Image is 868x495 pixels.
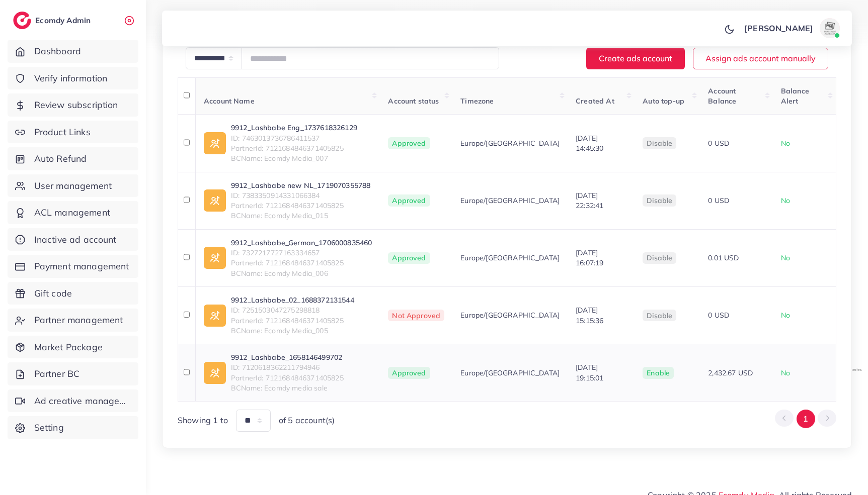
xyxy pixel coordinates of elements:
span: 0 USD [708,196,729,205]
span: Balance Alert [781,86,809,106]
a: Product Links [8,121,138,144]
span: Market Package [34,341,103,354]
span: Dashboard [34,45,81,58]
span: ID: 7383350914331066384 [231,190,370,201]
span: [DATE] 22:32:41 [576,191,603,210]
span: PartnerId: 7121684846371405825 [231,316,354,326]
span: [DATE] 15:15:36 [576,306,603,325]
img: ic-ad-info.7fc67b75.svg [204,132,226,154]
button: Go to page 1 [797,410,815,428]
a: 9912_Lashbabe_1658146499702 [231,352,344,362]
span: Auto top-up [643,96,684,106]
span: Verify information [34,72,108,85]
span: BCName: Ecomdy Media_005 [231,326,354,336]
span: Partner BC [34,367,80,380]
span: [DATE] 14:45:30 [576,134,603,153]
span: No [781,196,790,205]
span: BCName: Ecomdy Media_006 [231,268,372,278]
a: 9912_Lashbabe_02_1688372131544 [231,295,354,305]
span: BCName: Ecomdy media sale [231,383,344,393]
a: Review subscription [8,93,138,117]
span: disable [647,253,672,262]
a: Verify information [8,67,138,90]
a: User management [8,174,138,197]
span: Account Name [204,96,255,106]
a: Inactive ad account [8,228,138,251]
img: ic-ad-info.7fc67b75.svg [204,189,226,212]
span: 0.01 USD [708,253,739,262]
span: ID: 7327217727163334657 [231,248,372,258]
a: Auto Refund [8,147,138,170]
a: Payment management [8,255,138,278]
a: 9912_Lashbabe Eng_1737618326129 [231,123,357,133]
a: Setting [8,416,138,439]
button: Create ads account [586,48,685,69]
span: Review subscription [34,98,118,112]
span: Showing 1 to [178,415,228,426]
img: avatar [820,18,840,38]
span: User management [34,179,112,192]
img: ic-ad-info.7fc67b75.svg [204,247,226,269]
span: Inactive ad account [34,233,117,246]
span: Approved [388,367,430,379]
img: ic-ad-info.7fc67b75.svg [204,362,226,384]
img: ic-ad-info.7fc67b75.svg [204,305,226,327]
span: ID: 7463013736786411537 [231,133,357,143]
span: Europe/[GEOGRAPHIC_DATA] [460,368,560,378]
span: Europe/[GEOGRAPHIC_DATA] [460,253,560,263]
span: Not Approved [388,310,444,322]
ul: Pagination [775,410,836,428]
span: ACL management [34,206,110,219]
span: 0 USD [708,139,729,148]
span: No [781,139,790,148]
a: logoEcomdy Admin [13,12,93,29]
span: Timezone [460,96,494,106]
span: Europe/[GEOGRAPHIC_DATA] [460,195,560,206]
span: [DATE] 16:07:19 [576,248,603,267]
a: Ad creative management [8,389,138,413]
span: Gift code [34,287,72,300]
span: enable [647,368,670,377]
a: Market Package [8,336,138,359]
span: PartnerId: 7121684846371405825 [231,143,357,153]
span: Approved [388,194,430,207]
span: Created At [576,96,614,106]
span: BCName: Ecomdy Media_015 [231,211,370,221]
span: Account Balance [708,86,736,106]
a: [PERSON_NAME]avatar [739,18,844,38]
p: [PERSON_NAME] [744,22,813,34]
span: Account status [388,96,439,106]
a: 9912_Lashbabe new NL_1719070355788 [231,180,370,190]
span: ID: 7120618362211794946 [231,362,344,372]
span: Setting [34,421,64,434]
a: Gift code [8,282,138,305]
span: No [781,368,790,377]
span: PartnerId: 7121684846371405825 [231,373,344,383]
span: No [781,311,790,320]
span: Approved [388,137,430,149]
span: Payment management [34,260,129,273]
button: Assign ads account manually [693,48,828,69]
h2: Ecomdy Admin [35,16,93,25]
span: Product Links [34,126,91,139]
span: Europe/[GEOGRAPHIC_DATA] [460,310,560,320]
span: Approved [388,252,430,264]
span: 0 USD [708,311,729,320]
span: 2,432.67 USD [708,368,753,377]
span: BCName: Ecomdy Media_007 [231,153,357,163]
span: of 5 account(s) [279,415,335,426]
span: disable [647,311,672,320]
a: Dashboard [8,40,138,63]
span: [DATE] 19:15:01 [576,363,603,382]
a: Partner management [8,309,138,332]
img: logo [13,12,31,29]
span: Ad creative management [34,394,131,408]
span: No [781,253,790,262]
span: Partner management [34,314,123,327]
span: disable [647,196,672,205]
span: PartnerId: 7121684846371405825 [231,201,370,211]
a: Partner BC [8,362,138,385]
span: Auto Refund [34,152,87,165]
span: Europe/[GEOGRAPHIC_DATA] [460,138,560,148]
span: disable [647,139,672,148]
